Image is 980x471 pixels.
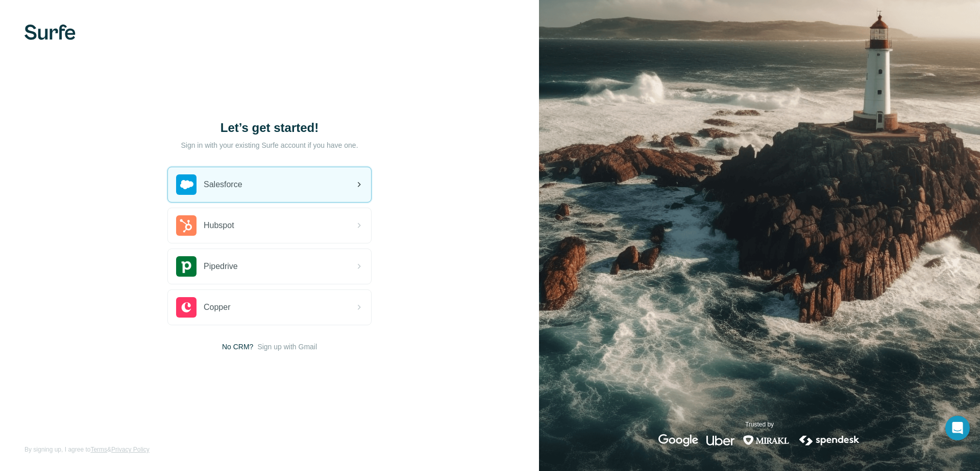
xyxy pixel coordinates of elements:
button: Sign up with Gmail [257,342,317,352]
p: Trusted by [745,420,774,429]
img: spendesk's logo [798,434,861,446]
img: pipedrive's logo [176,256,197,277]
img: hubspot's logo [176,215,197,236]
span: No CRM? [222,342,253,352]
img: uber's logo [706,434,734,446]
h1: Let’s get started! [167,120,372,136]
a: Privacy Policy [111,446,150,453]
p: Sign in with your existing Surfe account if you have one. [181,140,358,150]
img: salesforce's logo [176,174,197,195]
span: Salesforce [204,178,242,191]
img: google's logo [658,434,698,446]
span: Hubspot [204,219,234,232]
img: Surfe's logo [24,25,76,40]
span: Pipedrive [204,260,238,273]
div: Open Intercom Messenger [945,416,970,440]
img: copper's logo [176,297,197,318]
span: Copper [204,301,230,313]
a: Terms [90,446,107,453]
span: By signing up, I agree to & [24,445,150,454]
img: mirakl's logo [743,434,790,446]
